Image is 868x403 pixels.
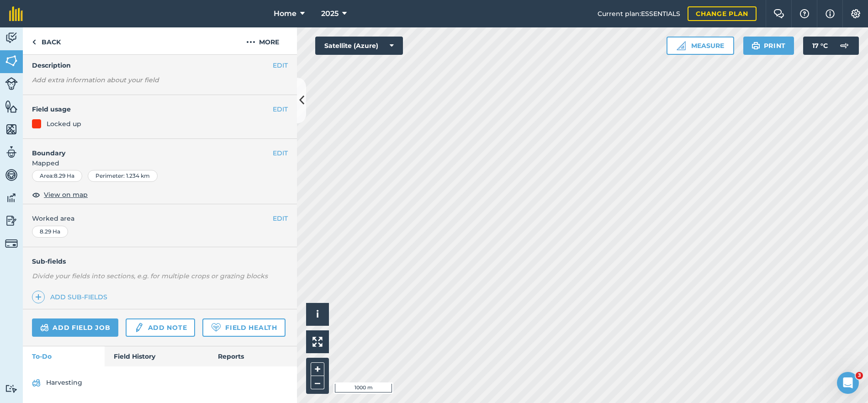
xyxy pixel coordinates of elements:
span: 2025 [321,8,339,19]
h4: Boundary [23,139,273,158]
button: + [311,362,324,376]
span: Worked area [32,213,288,223]
img: A cog icon [850,9,861,18]
span: i [316,308,319,320]
button: More [228,27,297,54]
span: Home [274,8,296,19]
span: 3 [856,372,863,379]
button: – [311,376,324,389]
span: 17 ° C [812,37,828,55]
a: Change plan [688,6,757,21]
img: svg+xml;base64,PD94bWwgdmVyc2lvbj0iMS4wIiBlbmNvZGluZz0idXRmLTgiPz4KPCEtLSBHZW5lcmF0b3I6IEFkb2JlIE... [5,77,18,90]
img: Two speech bubbles overlapping with the left bubble in the forefront [773,9,784,18]
img: svg+xml;base64,PHN2ZyB4bWxucz0iaHR0cDovL3d3dy53My5vcmcvMjAwMC9zdmciIHdpZHRoPSI5IiBoZWlnaHQ9IjI0Ii... [32,37,36,48]
img: svg+xml;base64,PD94bWwgdmVyc2lvbj0iMS4wIiBlbmNvZGluZz0idXRmLTgiPz4KPCEtLSBHZW5lcmF0b3I6IEFkb2JlIE... [134,322,144,333]
iframe: Intercom live chat [837,372,859,394]
span: Current plan : ESSENTIALS [598,9,680,19]
h4: Field usage [32,104,273,114]
img: svg+xml;base64,PHN2ZyB4bWxucz0iaHR0cDovL3d3dy53My5vcmcvMjAwMC9zdmciIHdpZHRoPSI1NiIgaGVpZ2h0PSI2MC... [5,122,18,136]
div: Area : 8.29 Ha [32,170,82,182]
span: View on map [44,190,88,200]
button: Measure [667,37,734,55]
img: svg+xml;base64,PD94bWwgdmVyc2lvbj0iMS4wIiBlbmNvZGluZz0idXRmLTgiPz4KPCEtLSBHZW5lcmF0b3I6IEFkb2JlIE... [5,145,18,159]
a: Back [23,27,70,54]
a: Harvesting [32,376,288,390]
img: fieldmargin Logo [9,6,23,21]
a: Add note [126,318,195,337]
img: svg+xml;base64,PD94bWwgdmVyc2lvbj0iMS4wIiBlbmNvZGluZz0idXRmLTgiPz4KPCEtLSBHZW5lcmF0b3I6IEFkb2JlIE... [5,237,18,250]
em: Divide your fields into sections, e.g. for multiple crops or grazing blocks [32,272,268,280]
button: EDIT [273,60,288,70]
img: svg+xml;base64,PHN2ZyB4bWxucz0iaHR0cDovL3d3dy53My5vcmcvMjAwMC9zdmciIHdpZHRoPSIyMCIgaGVpZ2h0PSIyNC... [246,37,255,48]
button: View on map [32,189,88,200]
div: Perimeter : 1.234 km [88,170,158,182]
a: Reports [209,346,297,366]
a: Add field job [32,318,118,337]
button: EDIT [273,148,288,158]
img: svg+xml;base64,PD94bWwgdmVyc2lvbj0iMS4wIiBlbmNvZGluZz0idXRmLTgiPz4KPCEtLSBHZW5lcmF0b3I6IEFkb2JlIE... [5,384,18,393]
button: 17 °C [803,37,859,55]
img: A question mark icon [799,9,810,18]
button: EDIT [273,104,288,114]
a: Field History [105,346,208,366]
img: svg+xml;base64,PD94bWwgdmVyc2lvbj0iMS4wIiBlbmNvZGluZz0idXRmLTgiPz4KPCEtLSBHZW5lcmF0b3I6IEFkb2JlIE... [5,31,18,45]
img: svg+xml;base64,PD94bWwgdmVyc2lvbj0iMS4wIiBlbmNvZGluZz0idXRmLTgiPz4KPCEtLSBHZW5lcmF0b3I6IEFkb2JlIE... [5,168,18,182]
a: To-Do [23,346,105,366]
button: i [306,303,329,326]
button: EDIT [273,213,288,223]
img: svg+xml;base64,PHN2ZyB4bWxucz0iaHR0cDovL3d3dy53My5vcmcvMjAwMC9zdmciIHdpZHRoPSI1NiIgaGVpZ2h0PSI2MC... [5,54,18,68]
a: Field Health [202,318,285,337]
div: Locked up [47,119,81,129]
img: Four arrows, one pointing top left, one top right, one bottom right and the last bottom left [312,337,323,347]
img: svg+xml;base64,PHN2ZyB4bWxucz0iaHR0cDovL3d3dy53My5vcmcvMjAwMC9zdmciIHdpZHRoPSIxOSIgaGVpZ2h0PSIyNC... [752,40,760,51]
img: svg+xml;base64,PD94bWwgdmVyc2lvbj0iMS4wIiBlbmNvZGluZz0idXRmLTgiPz4KPCEtLSBHZW5lcmF0b3I6IEFkb2JlIE... [32,377,41,388]
img: svg+xml;base64,PD94bWwgdmVyc2lvbj0iMS4wIiBlbmNvZGluZz0idXRmLTgiPz4KPCEtLSBHZW5lcmF0b3I6IEFkb2JlIE... [40,322,49,333]
img: svg+xml;base64,PHN2ZyB4bWxucz0iaHR0cDovL3d3dy53My5vcmcvMjAwMC9zdmciIHdpZHRoPSIxNCIgaGVpZ2h0PSIyNC... [35,292,42,302]
img: svg+xml;base64,PD94bWwgdmVyc2lvbj0iMS4wIiBlbmNvZGluZz0idXRmLTgiPz4KPCEtLSBHZW5lcmF0b3I6IEFkb2JlIE... [5,214,18,228]
img: svg+xml;base64,PHN2ZyB4bWxucz0iaHR0cDovL3d3dy53My5vcmcvMjAwMC9zdmciIHdpZHRoPSI1NiIgaGVpZ2h0PSI2MC... [5,100,18,113]
img: Ruler icon [677,41,686,50]
div: 8.29 Ha [32,226,68,238]
button: Print [743,37,794,55]
img: svg+xml;base64,PD94bWwgdmVyc2lvbj0iMS4wIiBlbmNvZGluZz0idXRmLTgiPz4KPCEtLSBHZW5lcmF0b3I6IEFkb2JlIE... [835,37,853,55]
img: svg+xml;base64,PD94bWwgdmVyc2lvbj0iMS4wIiBlbmNvZGluZz0idXRmLTgiPz4KPCEtLSBHZW5lcmF0b3I6IEFkb2JlIE... [5,191,18,205]
a: Add sub-fields [32,291,111,303]
em: Add extra information about your field [32,76,159,84]
button: Satellite (Azure) [315,37,403,55]
h4: Sub-fields [23,256,297,266]
img: svg+xml;base64,PHN2ZyB4bWxucz0iaHR0cDovL3d3dy53My5vcmcvMjAwMC9zdmciIHdpZHRoPSIxOCIgaGVpZ2h0PSIyNC... [32,189,40,200]
h4: Description [32,60,288,70]
span: Mapped [23,158,297,168]
img: svg+xml;base64,PHN2ZyB4bWxucz0iaHR0cDovL3d3dy53My5vcmcvMjAwMC9zdmciIHdpZHRoPSIxNyIgaGVpZ2h0PSIxNy... [826,8,835,19]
